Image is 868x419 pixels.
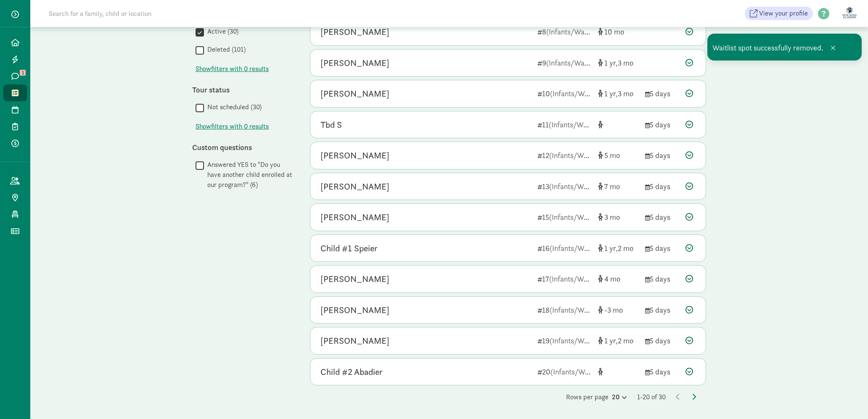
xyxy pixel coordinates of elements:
span: 1 [604,336,618,345]
span: 1 [604,89,618,98]
div: [object Object] [598,150,638,161]
div: [object Object] [598,273,638,285]
span: (Infants/Waddler) [549,212,606,222]
div: Parker Tsuha [320,334,389,348]
div: Conan Nakagawa [320,149,389,162]
div: 5 days [645,366,679,377]
div: Custom questions [192,142,293,153]
span: Show filters with 0 results [196,121,269,132]
span: 3 [604,212,620,222]
div: 5 days [645,273,679,285]
div: Theodore Kim [320,211,389,224]
div: [object Object] [598,57,638,69]
input: Search for a family, child or location [44,5,280,22]
div: 5 days [645,150,679,161]
div: [object Object] [598,242,638,254]
span: 1 [604,243,618,253]
span: (Infants/Waddler) [550,89,607,98]
span: (Infants/Waddler) [549,182,606,191]
div: 5 days [645,304,679,316]
span: 4 [604,274,620,284]
div: 5 days [645,211,679,223]
div: 5 days [645,88,679,99]
div: Seraphina Suh [320,87,389,100]
div: 12 [537,150,591,161]
span: View your profile [759,8,808,18]
div: 13 [537,181,591,192]
button: Showfilters with 0 results [196,64,269,74]
div: [object Object] [598,88,638,99]
div: [object Object] [598,211,638,223]
span: (Infants/Waddler) [549,274,606,284]
span: 7 [604,182,620,191]
div: [object Object] [598,304,638,316]
div: 17 [537,273,591,285]
div: [object Object] [598,181,638,192]
div: 5 days [645,119,679,130]
div: 5 days [645,242,679,254]
div: 5 days [645,335,679,346]
div: Tbd S [320,118,342,132]
span: (Infants/Waddler) [549,120,606,129]
label: Active (30) [204,26,238,37]
div: [object Object] [598,335,638,346]
div: Child #1 Speier [320,242,378,255]
span: 3 [618,58,633,68]
label: Answered YES to "Do you have another child enrolled at our program?" (6) [204,160,293,190]
div: [object Object] [598,366,638,377]
div: Noah Kim [320,180,389,193]
span: (Infants/Waddler) [549,150,606,160]
button: Showfilters with 0 results [196,121,269,132]
div: 10 [537,88,591,99]
span: -3 [604,305,623,315]
div: [object Object] [598,119,638,130]
div: 18 [537,304,591,316]
span: (Infants/Waddler) [546,27,603,37]
span: 1 [20,70,26,76]
span: (Infants/Waddler) [550,305,607,315]
span: (Infants/Waddler) [550,336,607,345]
span: 2 [618,336,633,345]
iframe: Chat Widget [826,379,868,419]
div: 20 [537,366,591,377]
span: 2 [618,243,633,253]
div: Waitlist spot successfully removed. [707,34,862,61]
span: 5 [604,150,620,160]
a: 1 [3,68,27,84]
div: 19 [537,335,591,346]
div: 20 [612,392,627,402]
div: [object Object] [598,26,638,37]
div: Child #2 Abadier [320,365,383,379]
div: 16 [537,242,591,254]
div: 8 [537,26,591,37]
label: Not scheduled (30) [204,102,262,112]
span: 10 [604,27,624,37]
span: Show filters with 0 results [196,64,269,74]
div: Opal Lowe-Hale [320,303,389,317]
span: 3 [618,89,633,98]
div: Emma Kim [320,25,389,39]
div: 9 [537,57,591,69]
span: 1 [604,58,618,68]
div: 5 days [645,181,679,192]
div: 15 [537,211,591,223]
div: Neve Schumaker [320,272,389,286]
span: (Infants/Waddler) [550,243,607,253]
div: Tour status [192,84,293,95]
a: View your profile [745,7,813,20]
div: 11 [537,119,591,130]
span: (Infants/Waddler) [550,367,608,377]
div: Adelyn Kwon [320,56,389,70]
div: Rows per page 1-20 of 30 [310,392,706,402]
span: (Infants/Waddler) [546,58,603,68]
label: Deleted (101) [204,45,246,55]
